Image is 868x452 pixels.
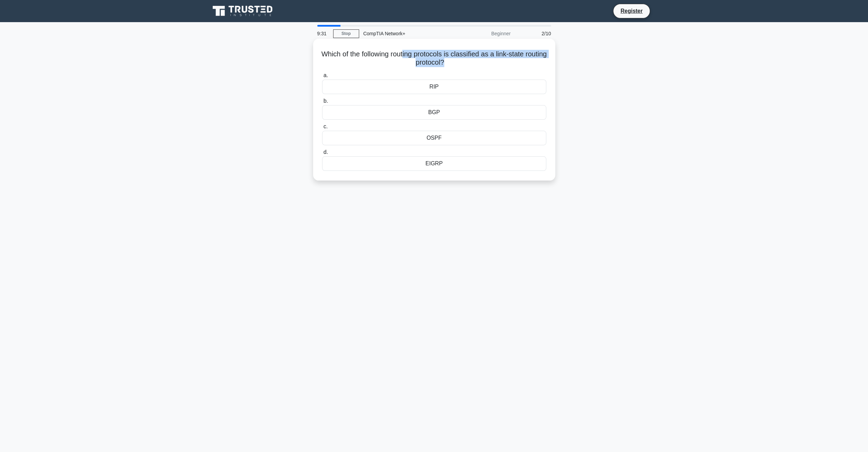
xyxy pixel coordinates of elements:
span: d. [323,149,328,155]
span: c. [323,123,328,129]
span: b. [323,98,328,104]
div: OSPF [322,131,546,145]
div: 9:31 [313,27,333,40]
span: a. [323,72,328,78]
div: Beginner [454,27,515,40]
a: Register [616,7,647,15]
div: EIGRP [322,156,546,171]
div: 2/10 [515,27,555,40]
a: Stop [333,29,359,38]
h5: Which of the following routing protocols is classified as a link-state routing protocol? [321,50,547,67]
div: CompTIA Network+ [359,27,454,40]
div: RIP [322,80,546,94]
div: BGP [322,105,546,120]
